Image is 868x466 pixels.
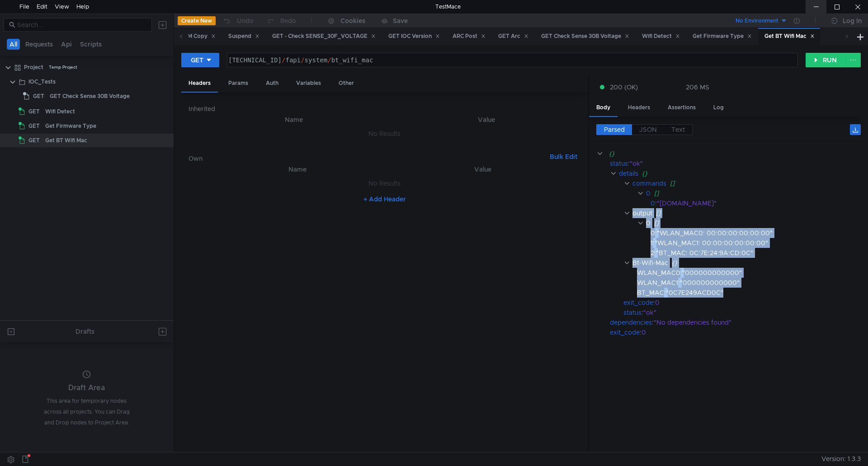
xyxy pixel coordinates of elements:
div: GET Check Sense 30B Voltage [50,89,130,103]
div: GET [191,55,203,65]
div: GET - Check SENSE_30F_VOLTAGE [272,32,376,41]
span: GET [33,89,44,103]
h6: Own [189,153,546,164]
th: Value [392,164,574,175]
span: Text [671,126,685,134]
div: [] [670,178,850,188]
span: JSON [639,126,657,134]
th: Name [196,114,392,125]
span: 200 (OK) [610,82,638,92]
div: Auth [259,75,286,92]
div: [] [654,188,849,198]
th: Value [392,114,581,125]
div: : [610,327,861,337]
div: "WLAN_MAC1: 00:00:00:00:00:00" [655,238,849,248]
div: 2 [651,248,654,258]
div: [] [656,208,849,218]
div: output [632,208,652,218]
div: 206 MS [686,83,709,91]
div: : [651,198,861,208]
nz-embed-empty: No Results [368,130,401,138]
button: All [7,39,20,50]
button: Create New [178,16,216,25]
span: Parsed [604,126,625,134]
button: No Environment [725,14,788,28]
button: Redo [260,14,302,28]
span: GET [28,105,40,118]
div: Headers [621,99,657,116]
button: Undo [216,14,260,28]
div: : [637,288,861,298]
div: : [637,268,861,278]
span: GET [28,134,40,147]
div: "WLAN_MAC0: 00:00:00:00:00:00" [657,228,849,238]
button: RUN [806,53,846,67]
div: "000000000000" [680,278,850,288]
div: status [623,308,642,317]
div: Assertions [660,99,703,116]
div: Save [393,18,408,24]
div: : [651,238,861,248]
div: "ok" [630,158,849,168]
button: Api [58,39,75,50]
span: GET [28,119,40,133]
div: Drafts [75,326,94,337]
div: 0 [646,188,651,198]
div: 0 [651,228,655,238]
nz-embed-empty: No Results [368,179,401,187]
div: : [651,228,861,238]
div: Undo [237,15,254,26]
div: Log In [843,15,862,26]
span: Version: 1.3.3 [821,452,861,466]
div: : [623,298,861,308]
th: Name [203,164,392,175]
div: Get BT Wifi Mac [45,134,87,147]
div: "BT_MAC: 0C:7E:24:9A:CD:0C" [656,248,849,258]
div: details [619,168,638,178]
div: Wifi Detect [45,105,75,118]
div: : [610,317,861,327]
div: Params [221,75,255,92]
div: : [651,248,861,258]
div: Get Firmware Type [693,32,752,41]
div: : [637,278,861,288]
div: IOC_Tests [28,75,56,89]
div: Project [24,61,43,74]
div: exit_code [623,298,653,308]
button: Bulk Edit [546,151,581,162]
div: ARC Post [453,32,486,41]
div: GET Check Sense 30B Voltage [541,32,629,41]
div: Redo [280,15,296,26]
button: + Add Header [360,194,410,205]
div: 0 [655,298,850,308]
div: Cookies [340,15,365,26]
input: Search... [17,20,146,30]
div: {} [672,258,850,268]
div: GET Arc [498,32,528,41]
div: exit_code [610,327,640,337]
div: Log [706,99,731,116]
button: Scripts [77,39,104,50]
div: WLAN_MAC1 [637,278,678,288]
div: Bt-Wifi-Mac [632,258,668,268]
div: 0 [646,218,651,228]
div: Variables [289,75,328,92]
div: {} [609,149,848,158]
div: {} [642,168,849,178]
div: dependencies [610,317,652,327]
div: "ok" [643,308,849,317]
div: Headers [181,75,218,93]
div: : [623,308,861,317]
div: "No dependencies found" [654,317,850,327]
button: GET [181,53,219,67]
div: : [610,158,861,168]
div: Get BT Wifi Mac [764,32,815,41]
div: 0 [651,198,655,208]
div: commands [632,178,666,188]
div: GET IOC Version [388,32,440,41]
div: 1 [651,238,653,248]
h6: Inherited [189,103,581,114]
div: [] [654,218,849,228]
div: Other [331,75,361,92]
div: Get Firmware Type [45,119,96,133]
